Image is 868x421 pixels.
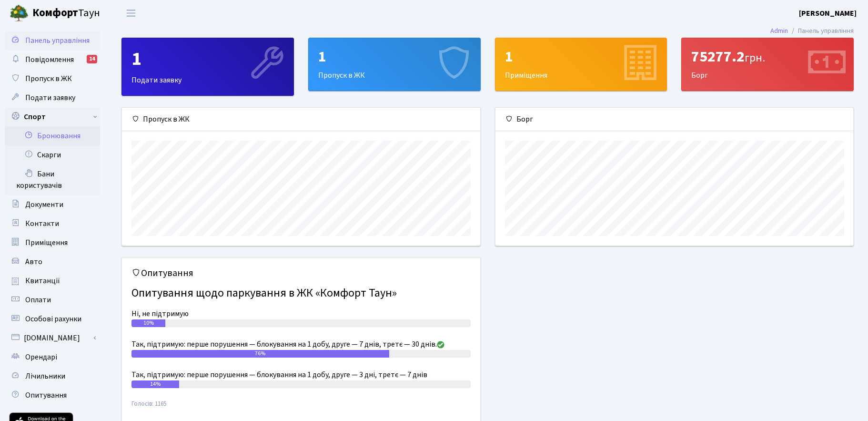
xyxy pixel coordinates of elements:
[756,21,868,41] nav: breadcrumb
[5,214,100,233] a: Контакти
[25,314,81,324] span: Особові рахунки
[682,38,853,91] div: Борг
[131,380,179,388] div: 14%
[5,271,100,290] a: Квитанції
[87,55,97,63] div: 14
[5,164,100,195] a: Бани користувачів
[788,26,854,36] li: Панель управління
[25,35,90,46] span: Панель управління
[25,276,60,286] span: Квитанції
[5,252,100,271] a: Авто
[5,329,100,348] a: [DOMAIN_NAME]
[10,4,29,23] img: logo.png
[131,267,471,279] h5: Опитування
[131,339,471,350] div: Так, підтримую: перше порушення — блокування на 1 добу, друге — 7 днів, третє — 30 днів.
[25,54,74,65] span: Повідомлення
[121,38,294,96] a: 1Подати заявку
[5,107,100,126] a: Спорт
[131,350,389,358] div: 76%
[5,88,100,107] a: Подати заявку
[5,126,100,145] a: Бронювання
[122,38,293,95] div: Подати заявку
[131,319,165,327] div: 10%
[131,400,471,416] small: Голосів: 1165
[25,199,63,210] span: Документи
[32,5,100,21] span: Таун
[5,386,100,405] a: Опитування
[131,308,471,319] div: Ні, не підтримую
[25,295,51,305] span: Оплати
[32,5,78,21] b: Комфорт
[495,38,667,91] a: 1Приміщення
[799,8,857,19] a: [PERSON_NAME]
[25,352,57,362] span: Орендарі
[25,237,68,248] span: Приміщення
[5,145,100,164] a: Скарги
[5,31,100,50] a: Панель управління
[799,8,857,19] b: [PERSON_NAME]
[5,195,100,214] a: Документи
[5,233,100,252] a: Приміщення
[309,38,480,91] div: Пропуск в ЖК
[122,108,480,131] div: Пропуск в ЖК
[25,257,42,267] span: Авто
[691,48,844,66] div: 75277.2
[131,283,471,304] h4: Опитування щодо паркування в ЖК «Комфорт Таун»
[308,38,481,91] a: 1Пропуск в ЖК
[25,92,75,103] span: Подати заявку
[5,69,100,88] a: Пропуск в ЖК
[25,390,67,400] span: Опитування
[5,290,100,309] a: Оплати
[495,38,667,91] div: Приміщення
[5,50,100,69] a: Повідомлення14
[770,26,788,36] a: Admin
[25,218,59,229] span: Контакти
[745,50,765,66] span: грн.
[505,48,657,66] div: 1
[318,48,471,66] div: 1
[5,309,100,329] a: Особові рахунки
[131,369,471,380] div: Так, підтримую: перше порушення — блокування на 1 добу, друге — 3 дні, третє — 7 днів
[131,48,284,71] div: 1
[25,73,72,84] span: Пропуск в ЖК
[119,5,143,21] button: Переключити навігацію
[5,367,100,386] a: Лічильники
[495,108,854,131] div: Борг
[5,348,100,367] a: Орендарі
[25,371,65,381] span: Лічильники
